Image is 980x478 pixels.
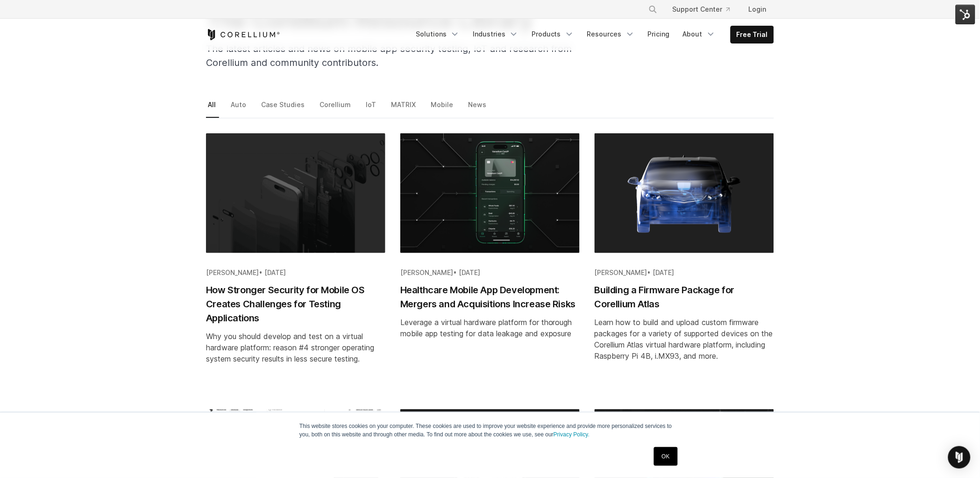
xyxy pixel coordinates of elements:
[299,422,681,439] p: This website stores cookies on your computer. These cookies are used to improve your website expe...
[665,1,738,18] a: Support Center
[400,133,580,253] img: Healthcare Mobile App Development: Mergers and Acquisitions Increase Risks
[466,98,490,118] a: News
[400,268,453,276] span: [PERSON_NAME]
[429,98,456,118] a: Mobile
[554,431,589,438] a: Privacy Policy.
[645,1,661,18] button: Search
[526,26,580,43] a: Products
[653,268,675,276] span: [DATE]
[582,26,640,43] a: Resources
[731,26,774,43] a: Free Trial
[595,317,774,362] div: Learn how to build and upload custom firmware packages for a variety of supported devices on the ...
[206,268,259,276] span: [PERSON_NAME]
[741,1,774,18] a: Login
[400,133,580,394] a: Blog post summary: Healthcare Mobile App Development: Mergers and Acquisitions Increase Risks
[264,268,286,276] span: [DATE]
[410,26,465,43] a: Solutions
[595,133,774,394] a: Blog post summary: Building a Firmware Package for Corellium Atlas
[400,317,580,339] div: Leverage a virtual hardware platform for thorough mobile app testing for data leakage and exposure
[642,26,675,43] a: Pricing
[654,447,678,466] a: OK
[206,98,219,118] a: All
[400,283,580,311] h2: Healthcare Mobile App Development: Mergers and Acquisitions Increase Risks
[206,133,385,253] img: How Stronger Security for Mobile OS Creates Challenges for Testing Applications
[410,26,774,43] div: Navigation Menu
[637,1,774,18] div: Navigation Menu
[595,268,774,277] div: •
[677,26,721,43] a: About
[229,98,249,118] a: Auto
[459,268,480,276] span: [DATE]
[595,268,647,276] span: [PERSON_NAME]
[259,98,308,118] a: Case Studies
[206,29,280,40] a: Corellium Home
[206,283,385,325] h2: How Stronger Security for Mobile OS Creates Challenges for Testing Applications
[948,446,971,469] div: Open Intercom Messenger
[400,268,580,277] div: •
[206,331,385,364] div: Why you should develop and test on a virtual hardware platform: reason #4 stronger operating syst...
[595,133,774,253] img: Building a Firmware Package for Corellium Atlas
[595,283,774,311] h2: Building a Firmware Package for Corellium Atlas
[206,268,385,277] div: •
[389,98,419,118] a: MATRIX
[956,5,975,24] img: HubSpot Tools Menu Toggle
[206,133,385,394] a: Blog post summary: How Stronger Security for Mobile OS Creates Challenges for Testing Applications
[318,98,354,118] a: Corellium
[364,98,379,118] a: IoT
[467,26,524,43] a: Industries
